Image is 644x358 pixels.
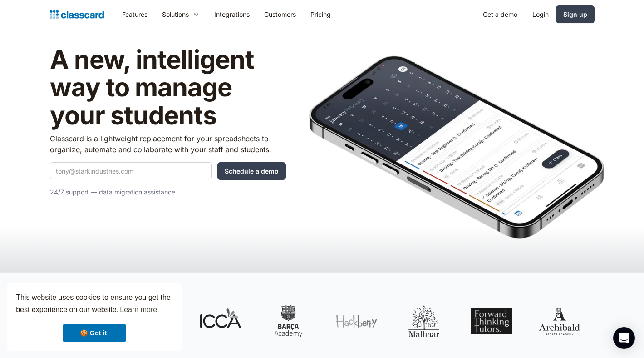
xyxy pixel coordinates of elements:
[525,4,556,25] a: Login
[115,4,155,25] a: Features
[7,283,182,351] div: cookieconsent
[257,4,303,25] a: Customers
[207,4,257,25] a: Integrations
[50,187,286,198] p: 24/7 support — data migration assistance.
[563,10,587,19] div: Sign up
[217,162,286,180] input: Schedule a demo
[50,8,104,21] a: home
[50,162,286,180] form: Quick Demo Form
[162,10,189,19] div: Solutions
[50,162,212,179] input: tony@starkindustries.com
[118,303,158,317] a: learn more about cookies
[476,4,525,25] a: Get a demo
[16,292,173,317] span: This website uses cookies to ensure you get the best experience on our website.
[50,133,286,155] p: Classcard is a lightweight replacement for your spreadsheets to organize, automate and collaborat...
[63,324,126,342] a: dismiss cookie message
[613,327,635,349] div: Open Intercom Messenger
[556,5,595,23] a: Sign up
[303,4,338,25] a: Pricing
[155,4,207,25] div: Solutions
[50,46,286,130] h1: A new, intelligent way to manage your students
